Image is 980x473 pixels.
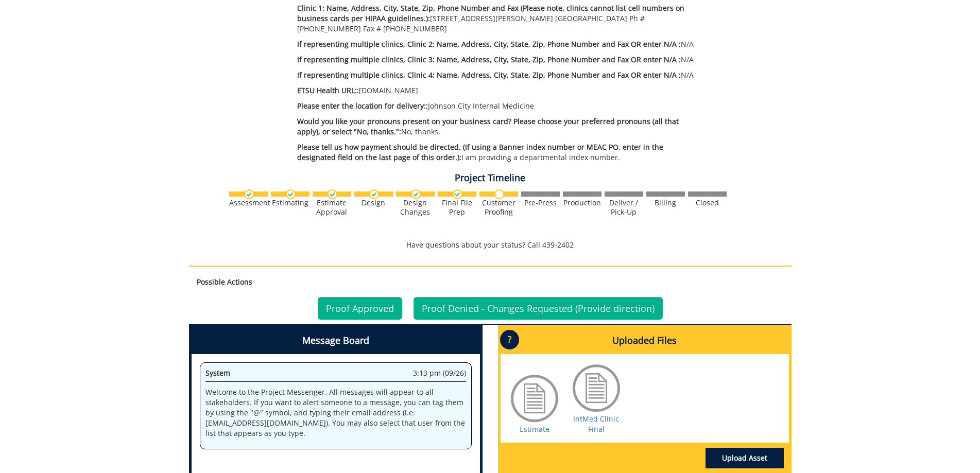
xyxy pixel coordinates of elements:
div: Pre-Press [521,198,560,207]
p: N/A [297,70,700,80]
img: checkmark [369,189,379,199]
img: no [494,189,504,199]
a: Proof Approved [318,297,402,320]
span: ETSU Health URL:: [297,85,359,95]
span: Would you like your pronouns present on your business card? Please choose your preferred pronouns... [297,116,679,136]
div: Customer Proofing [479,198,518,217]
div: Design [354,198,393,207]
a: Upload Asset [706,448,784,468]
strong: Possible Actions [197,277,252,287]
span: Please enter the location for delivery:: [297,101,428,111]
span: Clinic 1: Name, Address, City, State, Zip, Phone Number and Fax (Please note, clinics cannot list... [297,3,684,23]
p: Have questions about your status? Call 439-2402 [189,240,792,250]
div: Assessment [229,198,268,207]
a: IntMed Clinic Final [573,414,619,434]
p: ? [500,330,519,349]
div: Production [563,198,601,207]
span: Please tell us how payment should be directed. (If using a Banner index number or MEAC PO, enter ... [297,142,663,162]
span: If representing multiple clinics, Clinic 2: Name, Address, City, State, Zip, Phone Number and Fax... [297,39,681,49]
span: If representing multiple clinics, Clinic 3: Name, Address, City, State, Zip, Phone Number and Fax... [297,55,681,64]
a: Proof Denied - Changes Requested (Provide direction) [414,297,663,320]
p: No, thanks. [297,116,700,137]
div: Billing [646,198,685,207]
p: N/A [297,55,700,65]
span: 3:13 pm (09/26) [413,368,466,378]
img: checkmark [286,189,296,199]
p: Johnson City Internal Medicine [297,101,700,111]
span: System [205,368,230,378]
a: Estimate [520,424,549,434]
h4: Uploaded Files [501,327,789,354]
img: checkmark [244,189,254,199]
img: checkmark [411,189,421,199]
p: N/A [297,39,700,49]
span: If representing multiple clinics, Clinic 4: Name, Address, City, State, Zip, Phone Number and Fax... [297,70,681,80]
div: Design Changes [396,198,435,217]
p: [STREET_ADDRESS][PERSON_NAME] [GEOGRAPHIC_DATA] Ph # [PHONE_NUMBER] Fax # [PHONE_NUMBER] [297,3,700,34]
p: Welcome to the Project Messenger. All messages will appear to all stakeholders. If you want to al... [205,387,466,439]
img: checkmark [453,189,462,199]
p: I am providing a departmental index number. [297,142,700,163]
img: checkmark [328,189,337,199]
h4: Project Timeline [189,173,792,183]
h4: Message Board [192,327,480,354]
div: Closed [688,198,727,207]
p: [DOMAIN_NAME] [297,85,700,96]
div: Deliver / Pick-Up [605,198,643,217]
div: Estimate Approval [313,198,351,217]
div: Estimating [271,198,310,207]
div: Final File Prep [438,198,476,217]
